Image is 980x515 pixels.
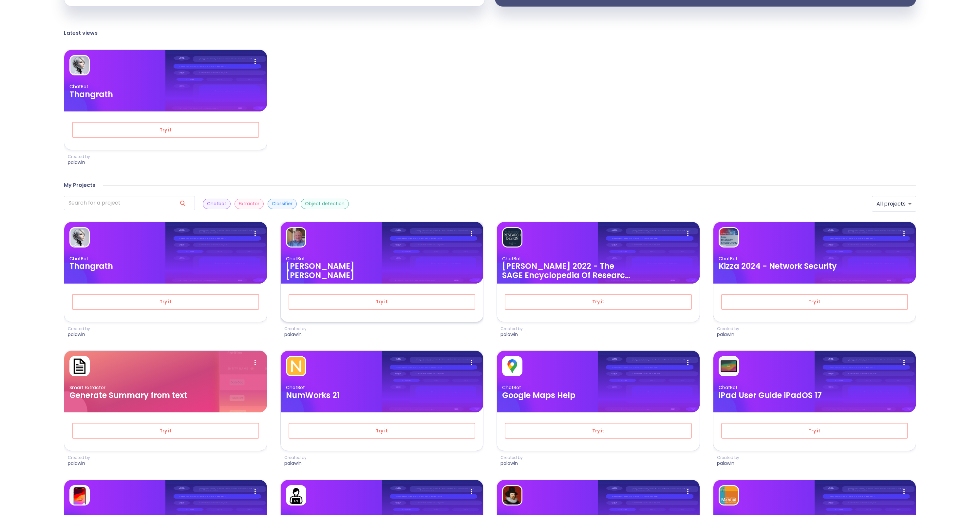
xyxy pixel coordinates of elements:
p: ChatBot [502,385,694,391]
span: Try it [300,298,464,306]
p: Smart Extractor [69,385,262,391]
h4: My Projects [64,182,95,188]
img: card avatar [70,56,89,74]
p: palawin [68,460,90,466]
p: palawin [68,159,90,166]
img: card avatar [287,357,305,375]
span: Try it [516,427,681,435]
img: card avatar [70,228,89,247]
span: Try it [300,427,464,435]
input: search [64,196,172,210]
button: Try it [289,423,476,439]
p: ChatBot [502,256,694,262]
img: card ellipse [64,372,108,455]
img: card avatar [70,357,89,375]
span: Try it [83,126,248,134]
p: palawin [717,331,739,338]
p: ChatBot [286,256,478,262]
p: ChatBot [69,84,262,90]
span: Try it [83,427,248,435]
h3: Frey 2022 - The SAGE Encyclopedia Of Research Design [502,262,633,280]
img: card ellipse [713,243,757,326]
button: Try it [505,294,692,310]
p: Classifier [272,201,292,207]
img: card avatar [503,228,521,247]
p: Created by [284,455,307,460]
h3: iPad User Guide iPadOS 17 [719,391,850,400]
img: card ellipse [281,243,325,326]
button: Try it [721,294,908,310]
p: palawin [717,460,739,466]
p: Extractor [239,201,259,207]
p: palawin [68,331,90,338]
p: Created by [68,326,90,331]
img: card ellipse [497,243,541,326]
img: card avatar [720,357,738,375]
img: card avatar [503,486,521,505]
button: Try it [505,423,692,439]
span: Try it [732,298,897,306]
p: Created by [68,455,90,460]
img: card ellipse [281,372,325,455]
div: All projects [872,196,916,212]
img: card ellipse [497,372,541,455]
button: Try it [72,122,259,138]
button: Try it [72,423,259,439]
p: palawin [284,460,307,466]
h3: NumWorks 21 [286,391,417,400]
img: card avatar [287,228,305,247]
img: card ellipse [64,243,108,326]
p: palawin [500,460,523,466]
p: Created by [500,455,523,460]
img: card ellipse [713,372,757,455]
h4: Latest views [64,30,98,36]
button: Try it [289,294,476,310]
h3: Google Maps Help [502,391,633,400]
img: card avatar [70,486,89,505]
p: Created by [717,455,739,460]
img: card avatar [503,357,521,375]
h3: Thangrath [69,90,200,99]
img: card ellipse [64,71,108,154]
p: Created by [68,154,90,159]
h3: Joseph F. Hair, Jr. [286,262,417,280]
p: Created by [500,326,523,331]
p: palawin [284,331,307,338]
img: card avatar [720,486,738,505]
span: Try it [516,298,681,306]
p: Created by [717,326,739,331]
img: card avatar [287,486,305,505]
span: Try it [732,427,897,435]
h3: Kizza 2024 - Network Security [719,262,850,271]
span: Try it [83,298,248,306]
button: Try it [72,294,259,310]
p: ChatBot [719,256,911,262]
p: ChatBot [719,385,911,391]
img: card avatar [720,228,738,247]
p: Created by [284,326,307,331]
h3: Generate Summary from text [69,391,200,400]
h3: Thangrath [69,262,200,271]
p: ChatBot [286,385,478,391]
p: Chatbot [207,201,226,207]
p: ChatBot [69,256,262,262]
button: Try it [721,423,908,439]
p: palawin [500,331,523,338]
p: Object detection [305,201,345,207]
img: card background [208,351,267,451]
